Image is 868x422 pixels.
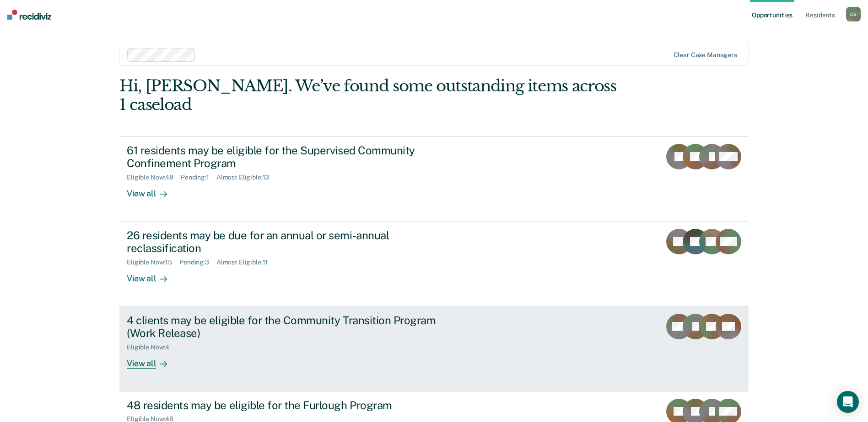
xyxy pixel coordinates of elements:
[846,7,861,21] div: C S
[127,229,448,255] div: 26 residents may be due for an annual or semi-annual reclassification
[837,391,859,413] div: Open Intercom Messenger
[127,181,178,199] div: View all
[127,399,448,412] div: 48 residents may be eligible for the Furlough Program
[127,174,181,181] div: Eligible Now : 48
[7,10,51,20] img: Recidiviz
[119,77,623,114] div: Hi, [PERSON_NAME]. We’ve found some outstanding items across 1 caseload
[127,144,448,170] div: 61 residents may be eligible for the Supervised Community Confinement Program
[179,258,216,266] div: Pending : 3
[127,343,177,351] div: Eligible Now : 4
[127,314,448,340] div: 4 clients may be eligible for the Community Transition Program (Work Release)
[119,306,749,391] a: 4 clients may be eligible for the Community Transition Program (Work Release)Eligible Now:4View all
[127,266,178,284] div: View all
[119,136,749,222] a: 61 residents may be eligible for the Supervised Community Confinement ProgramEligible Now:48Pendi...
[181,174,216,181] div: Pending : 1
[674,51,737,59] div: Clear case managers
[216,174,277,181] div: Almost Eligible : 13
[119,222,749,306] a: 26 residents may be due for an annual or semi-annual reclassificationEligible Now:15Pending:3Almo...
[127,258,179,266] div: Eligible Now : 15
[127,351,178,369] div: View all
[216,258,275,266] div: Almost Eligible : 11
[846,7,861,21] button: CS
